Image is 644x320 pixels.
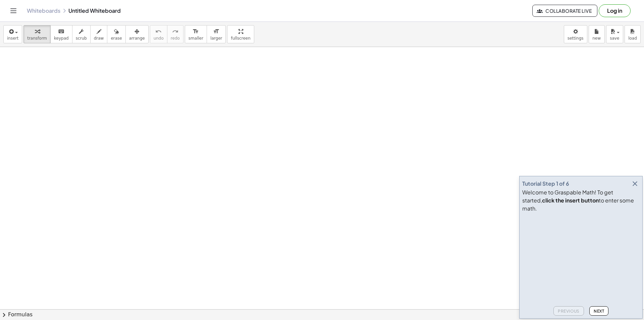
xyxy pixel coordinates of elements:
[594,309,604,314] span: Next
[172,28,178,36] i: redo
[129,36,145,41] span: arrange
[107,25,125,43] button: erase
[154,36,164,41] span: undo
[213,28,219,36] i: format_size
[592,36,601,41] span: new
[90,25,108,43] button: draw
[50,25,72,43] button: keyboardkeypad
[564,25,587,43] button: settings
[231,36,250,41] span: fullscreen
[125,25,149,43] button: arrange
[210,36,222,41] span: larger
[589,306,608,316] button: Next
[27,7,60,14] a: Whiteboards
[8,5,19,16] button: Toggle navigation
[207,25,226,43] button: format_sizelarger
[538,8,592,14] span: Collaborate Live
[522,180,569,188] div: Tutorial Step 1 of 6
[189,36,203,41] span: smaller
[27,36,47,41] span: transform
[167,25,183,43] button: redoredo
[532,5,597,17] button: Collaborate Live
[606,25,623,43] button: save
[171,36,180,41] span: redo
[54,36,69,41] span: keypad
[76,36,87,41] span: scrub
[150,25,167,43] button: undoundo
[7,36,18,41] span: insert
[542,197,599,204] b: click the insert button
[568,36,584,41] span: settings
[3,25,22,43] button: insert
[111,36,122,41] span: erase
[185,25,207,43] button: format_sizesmaller
[522,188,640,213] div: Welcome to Graspable Math! To get started, to enter some math.
[94,36,104,41] span: draw
[599,4,631,17] button: Log in
[625,25,641,43] button: load
[227,25,254,43] button: fullscreen
[589,25,605,43] button: new
[155,28,162,36] i: undo
[193,28,199,36] i: format_size
[610,36,619,41] span: save
[23,25,51,43] button: transform
[628,36,637,41] span: load
[58,28,64,36] i: keyboard
[72,25,91,43] button: scrub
